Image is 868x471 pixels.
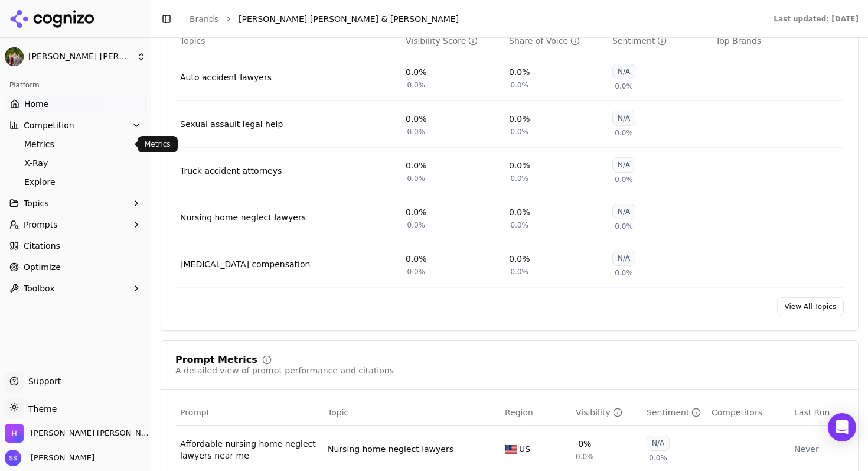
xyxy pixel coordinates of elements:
span: Region [505,407,533,418]
th: Topic [323,399,500,426]
span: Support [24,375,61,387]
span: Home [24,98,48,110]
a: Citations [5,236,146,255]
div: Auto accident lawyers [180,72,272,83]
th: brandMentionRate [571,399,642,426]
div: Share of Voice [509,35,580,47]
th: Prompt [175,399,323,426]
div: N/A [612,204,635,219]
span: 0.0% [407,80,426,90]
span: Prompt [180,407,210,418]
div: Prompt Metrics [175,355,257,365]
button: Open user button [5,450,94,466]
span: Hadfield Stieben & Doutt [31,428,151,438]
a: Optimize [5,258,146,277]
span: 0.0% [407,174,426,183]
span: 0.0% [407,220,426,230]
div: Sentiment [612,35,667,47]
span: Theme [24,404,57,414]
div: N/A [612,251,635,266]
span: 0.0% [511,127,529,137]
span: Explore [24,176,127,188]
a: Explore [19,174,132,190]
span: Topics [180,35,205,47]
th: shareOfVoice [504,28,608,54]
div: Open Intercom Messenger [828,413,856,441]
th: visibilityScore [401,28,504,54]
a: Brands [190,14,218,24]
span: 0.0% [511,174,529,183]
div: 0.0% [509,206,530,218]
div: A detailed view of prompt performance and citations [175,365,394,376]
span: Competitors [712,407,762,418]
div: 0.0% [406,160,427,171]
div: N/A [647,436,670,451]
span: 0.0% [576,452,594,462]
th: Top Brands [711,28,844,54]
span: 0.0% [615,82,633,91]
th: Last Run [789,399,854,426]
img: Hadfield Stieben & Doutt [5,424,24,443]
button: Competition [5,116,146,135]
img: Hadfield Stieben & Doutt [5,47,24,66]
div: Sentiment [647,407,701,418]
div: Never [794,443,850,455]
span: Optimize [24,261,61,273]
span: Toolbox [24,282,55,294]
a: Home [5,95,146,113]
span: [PERSON_NAME] [26,453,94,463]
span: 0.0% [649,453,667,463]
span: 0.0% [615,175,633,184]
button: Topics [5,194,146,213]
a: X-Ray [19,155,132,171]
span: Topics [24,197,49,209]
span: 0.0% [511,267,529,277]
div: Visibility [576,407,622,418]
div: 0.0% [406,66,427,78]
span: Citations [24,240,60,252]
div: 0.0% [509,253,530,265]
button: Open organization switcher [5,424,151,443]
span: 0.0% [511,220,529,230]
span: [PERSON_NAME] [PERSON_NAME] & [PERSON_NAME] [239,13,459,25]
span: 0.0% [407,127,426,137]
span: US [519,443,530,455]
a: Truck accident attorneys [180,165,282,177]
button: Prompts [5,215,146,234]
span: 0.0% [615,268,633,278]
th: sentiment [642,399,707,426]
span: [PERSON_NAME] [PERSON_NAME] & [PERSON_NAME] [28,51,132,62]
a: [MEDICAL_DATA] compensation [180,258,310,270]
div: Data table [175,28,844,288]
div: 0.0% [406,113,427,125]
div: 0.0% [406,206,427,218]
span: Last Run [794,407,830,418]
th: Topics [175,28,401,54]
div: N/A [612,157,635,173]
span: Top Brands [716,35,761,47]
span: 0.0% [615,128,633,138]
div: N/A [612,111,635,126]
button: Toolbox [5,279,146,298]
span: Prompts [24,219,58,230]
div: 0.0% [509,160,530,171]
span: Topic [328,407,348,418]
div: Last updated: [DATE] [774,14,859,24]
div: Nursing home neglect lawyers [328,443,453,455]
div: 0.0% [509,113,530,125]
img: US flag [505,445,517,454]
th: Region [500,399,571,426]
span: Metrics [24,138,127,150]
span: 0.0% [511,80,529,90]
a: Nursing home neglect lawyers [180,212,306,223]
a: Sexual assault legal help [180,118,283,130]
a: Metrics [19,136,132,152]
th: sentiment [608,28,711,54]
a: View All Topics [777,297,844,316]
span: X-Ray [24,157,127,169]
a: Affordable nursing home neglect lawyers near me [180,438,318,462]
